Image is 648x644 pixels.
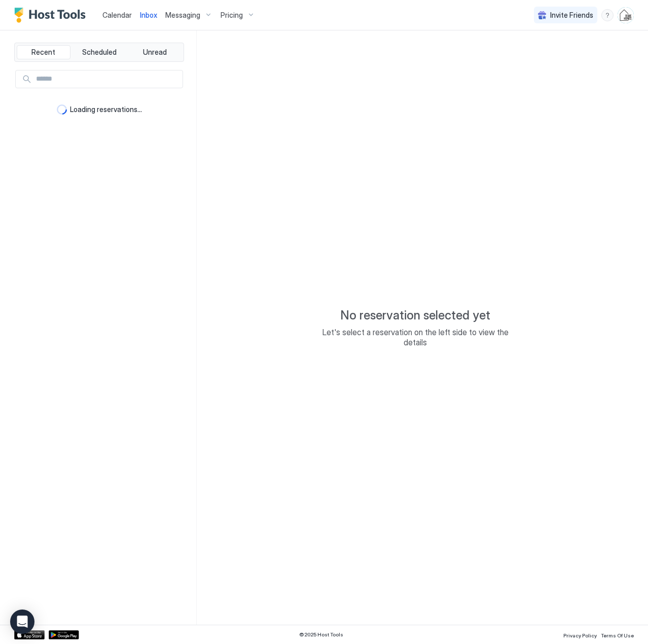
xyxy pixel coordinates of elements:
[17,45,70,59] button: Recent
[601,632,634,638] span: Terms Of Use
[618,7,634,23] div: User profile
[57,104,67,115] div: loading
[70,105,142,114] span: Loading reservations...
[73,45,126,59] button: Scheduled
[49,630,79,639] a: Google Play Store
[14,43,184,62] div: tab-group
[601,629,634,640] a: Terms Of Use
[82,48,117,57] span: Scheduled
[31,48,55,57] span: Recent
[299,631,343,638] span: © 2025 Host Tools
[550,11,593,20] span: Invite Friends
[10,610,34,634] div: Open Intercom Messenger
[143,48,167,57] span: Unread
[14,630,45,639] a: App Store
[314,327,517,347] span: Let's select a reservation on the left side to view the details
[14,8,90,23] a: Host Tools Logo
[601,9,614,21] div: menu
[221,11,243,20] span: Pricing
[102,11,132,19] span: Calendar
[563,629,597,640] a: Privacy Policy
[563,632,597,638] span: Privacy Policy
[140,11,157,19] span: Inbox
[102,10,132,20] a: Calendar
[140,10,157,20] a: Inbox
[32,70,183,88] input: Input Field
[165,11,200,20] span: Messaging
[340,308,490,323] span: No reservation selected yet
[128,45,182,59] button: Unread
